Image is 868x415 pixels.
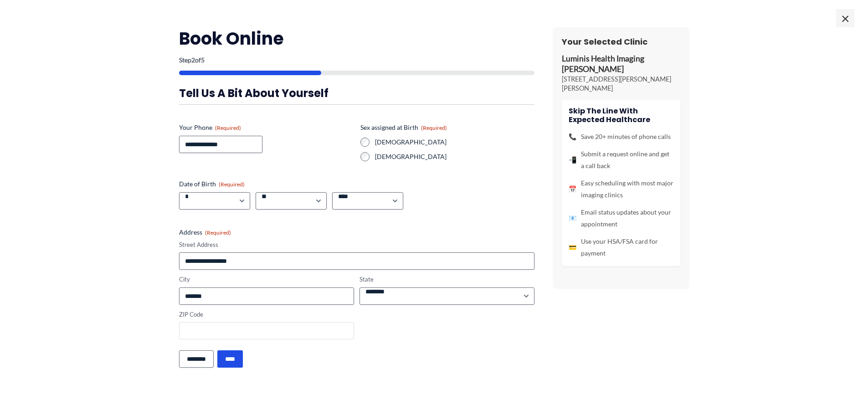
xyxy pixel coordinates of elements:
[179,27,534,50] h2: Book Online
[569,177,673,201] li: Easy scheduling with most major imaging clinics
[179,57,534,63] p: Step of
[569,154,576,166] span: 📲
[569,236,673,259] li: Use your HSA/FSA card for payment
[360,275,534,284] label: State
[360,123,447,132] legend: Sex assigned at Birth
[562,54,680,75] p: Luminis Health Imaging [PERSON_NAME]
[179,241,534,249] label: Street Address
[562,75,680,93] p: [STREET_ADDRESS][PERSON_NAME][PERSON_NAME]
[179,123,353,132] label: Your Phone
[836,9,854,27] span: ×
[569,206,673,230] li: Email status updates about your appointment
[205,229,231,236] span: (Required)
[569,212,576,224] span: 📧
[375,138,534,147] label: [DEMOGRAPHIC_DATA]
[562,36,680,47] h3: Your Selected Clinic
[179,228,231,237] legend: Address
[569,183,576,195] span: 📅
[569,148,673,172] li: Submit a request online and get a call back
[191,56,195,64] span: 2
[179,179,245,189] legend: Date of Birth
[569,107,673,124] h4: Skip the line with Expected Healthcare
[569,131,673,143] li: Save 20+ minutes of phone calls
[569,131,576,143] span: 📞
[179,86,534,100] h3: Tell us a bit about yourself
[421,124,447,131] span: (Required)
[569,241,576,253] span: 💳
[179,275,354,284] label: City
[219,181,245,188] span: (Required)
[201,56,205,64] span: 5
[375,152,534,161] label: [DEMOGRAPHIC_DATA]
[179,310,354,319] label: ZIP Code
[215,124,241,131] span: (Required)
